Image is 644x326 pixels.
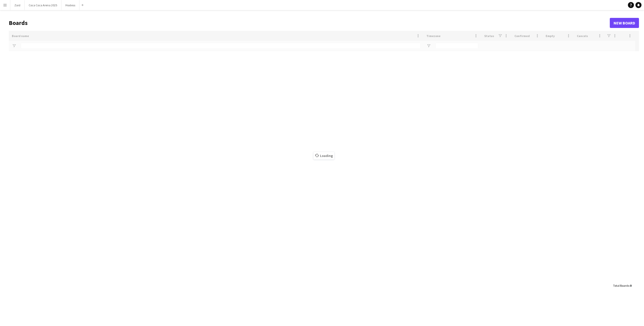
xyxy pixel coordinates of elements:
[613,281,631,290] div: :
[613,284,629,287] span: Total Boards
[10,0,25,10] button: Zaid
[61,0,79,10] button: Hostess
[630,284,631,287] span: 0
[610,18,639,28] a: New Board
[9,19,610,27] h1: Boards
[313,152,334,159] span: Loading
[25,0,61,10] button: Coca Coca Arena 2025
